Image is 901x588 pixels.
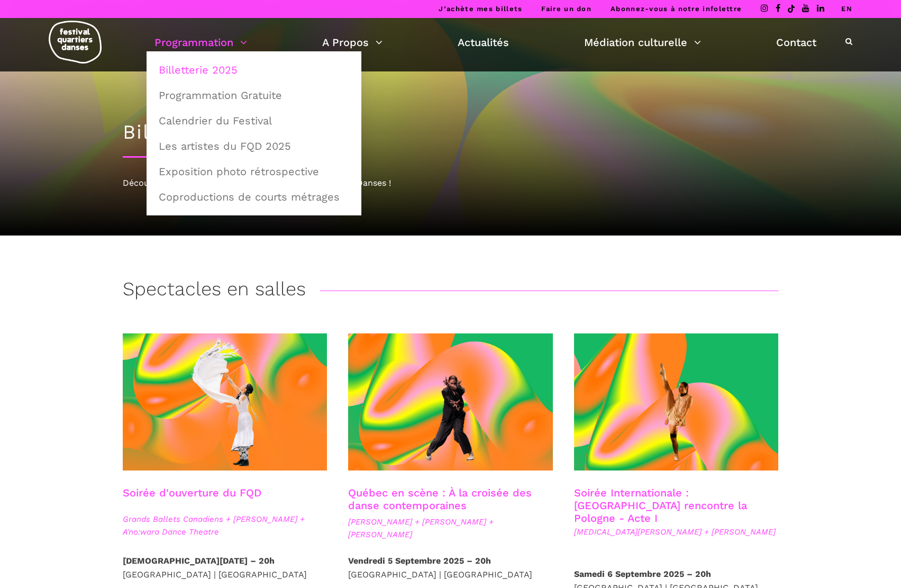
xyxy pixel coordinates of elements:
[152,159,356,184] a: Exposition photo rétrospective
[123,554,327,581] p: [GEOGRAPHIC_DATA] | [GEOGRAPHIC_DATA]
[574,526,779,538] span: [MEDICAL_DATA][PERSON_NAME] + [PERSON_NAME]
[439,5,522,13] a: J’achète mes billets
[123,121,779,144] h1: Billetterie 2025
[322,33,383,51] a: A Propos
[348,556,491,566] strong: Vendredi 5 Septembre 2025 – 20h
[154,33,247,51] a: Programmation
[152,185,356,209] a: Coproductions de courts métrages
[123,176,779,190] div: Découvrez la programmation 2025 du Festival Quartiers Danses !
[458,33,509,51] a: Actualités
[123,278,306,304] h3: Spectacles en salles
[152,83,356,107] a: Programmation Gratuite
[611,5,742,13] a: Abonnez-vous à notre infolettre
[584,33,701,51] a: Médiation culturelle
[574,486,747,524] a: Soirée Internationale : [GEOGRAPHIC_DATA] rencontre la Pologne - Acte I
[123,513,327,538] span: Grands Ballets Canadiens + [PERSON_NAME] + A'no:wara Dance Theatre
[348,554,553,581] p: [GEOGRAPHIC_DATA] | [GEOGRAPHIC_DATA]
[123,556,275,566] strong: [DEMOGRAPHIC_DATA][DATE] – 20h
[574,569,711,579] strong: Samedi 6 Septembre 2025 – 20h
[152,58,356,82] a: Billetterie 2025
[152,134,356,158] a: Les artistes du FQD 2025
[541,5,591,13] a: Faire un don
[841,5,852,13] a: EN
[152,108,356,133] a: Calendrier du Festival
[348,515,553,541] span: [PERSON_NAME] + [PERSON_NAME] + [PERSON_NAME]
[49,21,102,64] img: logo-fqd-med
[348,486,532,512] a: Québec en scène : À la croisée des danse contemporaines
[776,33,816,51] a: Contact
[123,486,261,499] a: Soirée d'ouverture du FQD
